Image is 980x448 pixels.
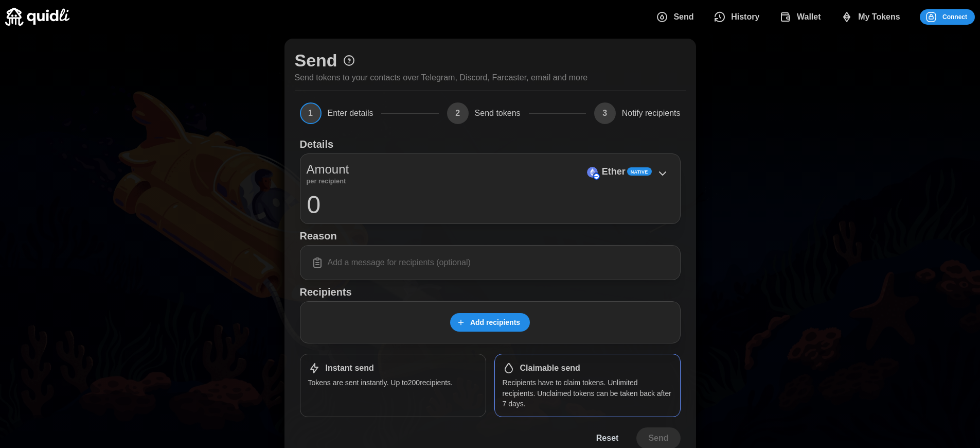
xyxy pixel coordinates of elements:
[307,179,349,184] p: per recipient
[307,192,674,217] input: 0
[858,7,900,27] span: My Tokens
[594,102,681,124] button: 3Notify recipients
[300,102,322,124] span: 1
[300,137,334,151] h1: Details
[447,102,521,124] button: 2Send tokens
[295,49,337,72] h1: Send
[308,377,478,388] p: Tokens are sent instantly. Up to 200 recipients.
[520,363,580,374] h1: Claimable send
[942,10,967,24] span: Connect
[328,109,373,117] span: Enter details
[295,72,588,84] p: Send tokens to your contacts over Telegram, Discord, Farcaster, email and more
[326,363,374,374] h1: Instant send
[475,109,521,117] span: Send tokens
[470,314,520,331] span: Add recipients
[622,109,681,117] span: Notify recipients
[5,8,69,26] img: Quidli
[307,252,674,273] input: Add a message for recipients (optional)
[648,6,706,28] button: Send
[300,102,373,124] button: 1Enter details
[307,160,349,179] p: Amount
[833,6,912,28] button: My Tokens
[300,229,681,243] h1: Reason
[731,7,759,27] span: History
[673,7,693,27] span: Send
[450,313,530,332] button: Add recipients
[602,164,626,179] p: Ether
[503,377,672,409] p: Recipients have to claim tokens. Unlimited recipients. Unclaimed tokens can be taken back after 7...
[920,9,975,25] button: Connect
[300,285,681,299] h1: Recipients
[797,7,821,27] span: Wallet
[594,102,616,124] span: 3
[631,168,648,176] span: Native
[706,6,772,28] button: History
[587,167,598,178] img: Ether (on Base)
[771,6,832,28] button: Wallet
[447,102,469,124] span: 2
